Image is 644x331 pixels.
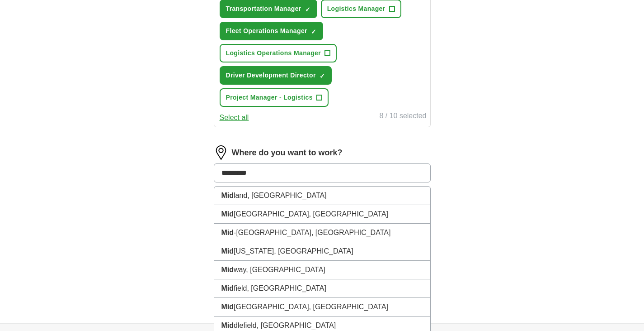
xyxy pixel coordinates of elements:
li: field, [GEOGRAPHIC_DATA] [214,279,430,298]
label: Where do you want to work? [232,147,343,159]
span: ✓ [311,28,316,35]
strong: Mid [221,266,234,273]
strong: Mid [221,321,234,329]
span: Logistics Operations Manager [226,48,321,58]
li: land, [GEOGRAPHIC_DATA] [214,187,430,205]
span: Logistics Manager [327,4,385,14]
li: [GEOGRAPHIC_DATA], [GEOGRAPHIC_DATA] [214,298,430,317]
span: ✓ [320,72,325,80]
div: 8 / 10 selected [379,110,426,123]
span: Fleet Operations Manager [226,26,307,36]
span: ✓ [305,6,310,13]
strong: Mid [221,229,234,236]
button: Logistics Operations Manager [220,44,337,62]
li: -[GEOGRAPHIC_DATA], [GEOGRAPHIC_DATA] [214,224,430,242]
strong: Mid [221,303,234,311]
span: Transportation Manager [226,4,301,14]
li: [GEOGRAPHIC_DATA], [GEOGRAPHIC_DATA] [214,205,430,224]
strong: Mid [221,192,234,199]
li: way, [GEOGRAPHIC_DATA] [214,261,430,279]
button: Fleet Operations Manager✓ [220,22,323,40]
span: Driver Development Director [226,71,316,80]
button: Project Manager - Logistics [220,88,329,107]
button: Driver Development Director✓ [220,66,332,85]
strong: Mid [221,210,234,218]
strong: Mid [221,284,234,292]
li: [US_STATE], [GEOGRAPHIC_DATA] [214,242,430,261]
span: Project Manager - Logistics [226,93,313,102]
img: location.png [214,145,228,160]
button: Select all [220,112,249,123]
strong: Mid [221,247,234,255]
